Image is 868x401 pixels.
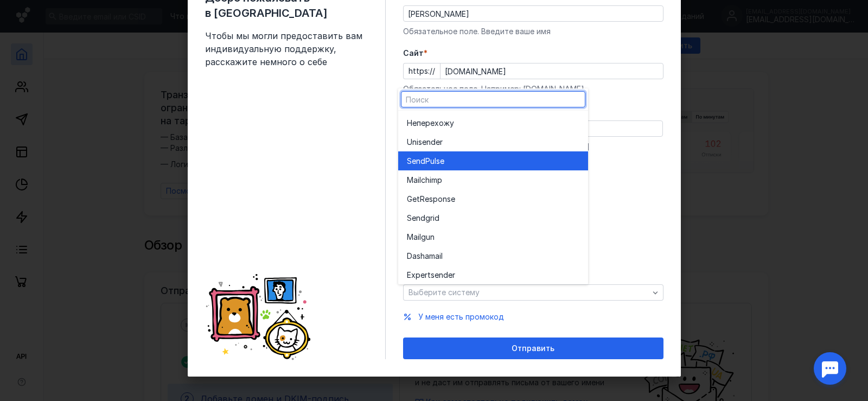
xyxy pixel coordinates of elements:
span: Отправить [512,344,554,353]
div: grid [398,111,588,284]
span: У меня есть промокод [418,312,504,321]
button: Dashamail [398,246,588,265]
span: SendPuls [407,156,440,167]
button: Выберите систему [403,284,663,301]
button: Отправить [403,338,663,359]
button: Unisender [398,132,588,151]
span: l [441,251,443,262]
button: Expertsender [398,265,588,284]
span: Не [407,118,417,129]
button: GetResponse [398,189,588,208]
span: Sendgr [407,213,433,224]
span: Dashamai [407,251,441,262]
span: Выберите систему [409,288,480,297]
button: Mailchimp [398,170,588,189]
span: G [407,194,412,205]
span: Mailchim [407,175,437,186]
span: id [433,213,439,224]
button: Mailgun [398,227,588,246]
span: Unisende [407,137,440,148]
span: e [440,156,444,167]
span: etResponse [412,194,455,205]
input: Поиск [401,92,585,107]
div: Обязательное поле. Введите ваше имя [403,26,663,37]
span: r [440,137,443,148]
span: Mail [407,232,421,243]
span: Ex [407,270,416,281]
button: Неперехожу [398,113,588,132]
button: SendPulse [398,151,588,170]
button: У меня есть промокод [418,311,504,322]
span: gun [421,232,435,243]
button: Sendgrid [398,208,588,227]
span: pertsender [416,270,455,281]
span: p [437,175,442,186]
span: перехожу [417,118,454,129]
span: Cайт [403,48,424,59]
div: Обязательное поле. Например: [DOMAIN_NAME] [403,84,663,94]
span: Чтобы мы могли предоставить вам индивидуальную поддержку, расскажите немного о себе [205,29,368,68]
